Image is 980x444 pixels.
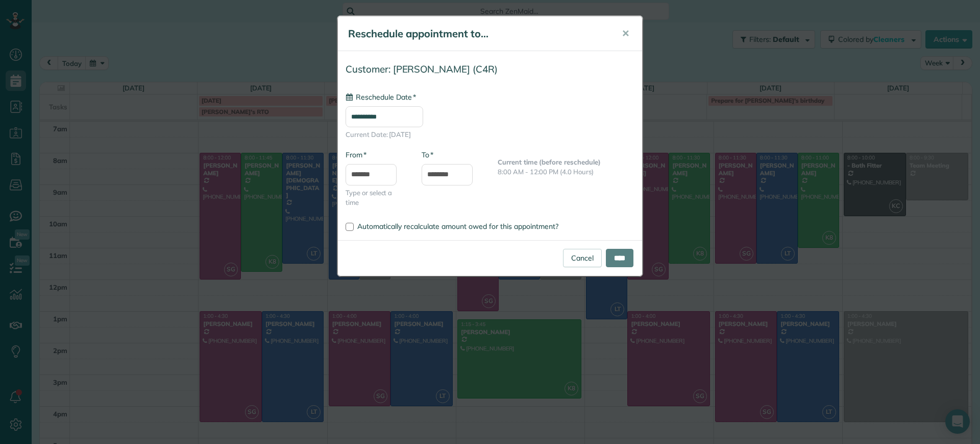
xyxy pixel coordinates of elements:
h5: Reschedule appointment to... [348,27,607,41]
span: Type or select a time [346,188,406,207]
label: To [422,150,433,160]
span: Automatically recalculate amount owed for this appointment? [357,222,558,231]
label: Reschedule Date [346,92,416,102]
label: From [346,150,366,160]
b: Current time (before reschedule) [498,158,601,166]
span: ✕ [622,28,629,39]
h4: Customer: [PERSON_NAME] (C4R) [346,64,634,75]
p: 8:00 AM - 12:00 PM (4.0 Hours) [498,167,634,177]
a: Cancel [563,249,602,267]
span: Current Date: [DATE] [346,130,634,139]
